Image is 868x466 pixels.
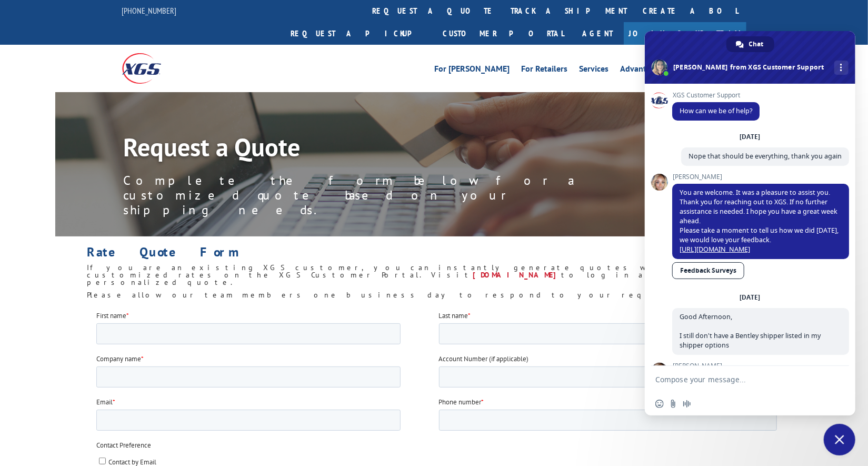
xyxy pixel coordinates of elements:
span: Destination Zip Code [343,388,402,396]
span: Supply Chain Integration [12,254,83,263]
span: Audio message [683,400,691,408]
span: Nope that should be everything, thank you again [689,152,842,161]
span: You are welcome. It was a pleasure to assist you. Thank you for reaching out to XGS. If no furthe... [680,188,839,254]
span: Account Number (if applicable) [343,44,433,53]
span: Total Operations [12,325,58,334]
a: Agent [572,22,624,45]
input: LTL, Truckload & Warehousing [3,354,9,361]
span: Insert an emoji [655,400,664,408]
input: Truckload [3,212,9,219]
span: Phone number [343,87,385,96]
span: LTL & Warehousing [12,340,67,349]
input: Buyer [3,311,9,318]
span: Good Afternoon, I still don't have a Bentley shipper listed in my shipper options [680,312,821,350]
span: LTL, Truckload & Warehousing [12,354,98,363]
input: Contact by Phone [3,161,9,168]
span: How can we be of help? [680,106,752,115]
span: Pick and Pack Solutions [12,297,79,306]
span: Contact by Phone [12,161,62,170]
input: Warehousing [3,240,9,247]
span: Warehousing [12,240,49,249]
a: Advantages [621,65,664,76]
span: Last name [343,1,372,9]
span: Send a file [669,400,677,408]
span: XGS Customer Support [672,92,760,99]
p: Complete the form below for a customized quote based on your shipping needs. [124,173,597,217]
a: Feedback Surveys [672,262,744,279]
div: Close chat [824,424,855,455]
span: to log in and complete a personalized quote. [87,270,743,287]
span: Custom Cutting [12,269,56,277]
a: [DOMAIN_NAME] [473,270,561,280]
input: Pick and Pack Solutions [3,297,9,304]
span: LTL Shipping [12,197,48,206]
input: LTL Shipping [3,197,9,204]
span: Expedited Shipping [12,226,68,235]
a: Join Our Team [624,22,746,45]
span: [PERSON_NAME] [672,173,849,181]
a: For [PERSON_NAME] [435,65,510,76]
a: For Retailers [522,65,568,76]
span: [GEOGRAPHIC_DATA] [12,283,74,292]
input: [GEOGRAPHIC_DATA] [3,283,9,290]
a: [URL][DOMAIN_NAME] [680,245,750,254]
span: Contact by Email [12,147,60,156]
textarea: Compose your message... [655,375,822,384]
input: Enter your Zip or Postal Code [343,400,681,421]
input: Custom Cutting [3,269,9,275]
div: [DATE] [740,294,761,301]
h1: Request a Quote [124,134,597,165]
input: Supply Chain Integration [3,254,9,261]
span: [PERSON_NAME] [672,362,849,370]
span: If you are an existing XGS customer, you can instantly generate quotes with your customized rates... [87,263,716,280]
span: Drayage [12,368,36,377]
a: Customer Portal [435,22,572,45]
a: [PHONE_NUMBER] [122,5,177,16]
input: Total Operations [3,325,9,332]
span: Buyer [12,311,29,320]
div: More channels [834,61,849,75]
input: LTL & Warehousing [3,340,9,346]
a: Services [580,65,609,76]
div: [DATE] [740,134,761,140]
div: Chat [726,36,774,52]
h1: Rate Quote Form [87,246,781,264]
input: Expedited Shipping [3,226,9,233]
h6: Please allow our team members one business day to respond to your request. [87,291,781,304]
a: Request a pickup [283,22,435,45]
input: Contact by Email [3,147,9,154]
span: Truckload [12,212,40,221]
span: Chat [749,36,764,52]
input: Drayage [3,368,9,375]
